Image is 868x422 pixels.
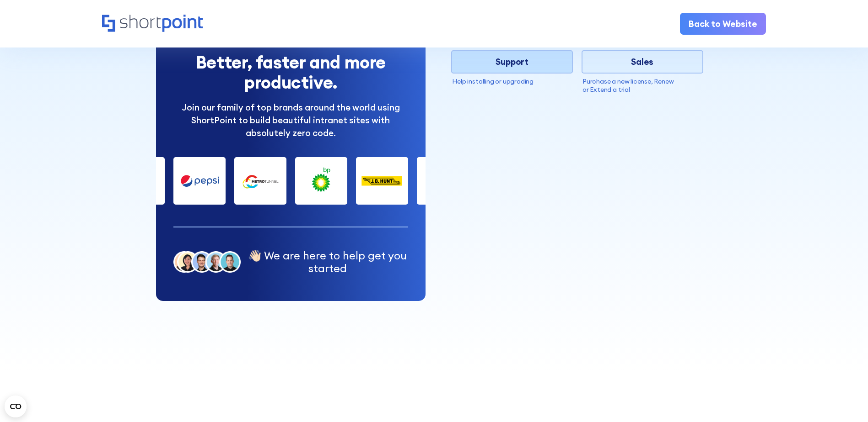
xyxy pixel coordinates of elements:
h1: Better, faster and more productive. [173,52,408,92]
iframe: Chat Widget [822,378,868,422]
a: Back to Website [680,13,766,34]
div: Support [452,55,572,68]
p: Help installing or upgrading [452,77,572,86]
p: Join our family of top brands around the world using ShortPoint to build beautiful intranet sites... [173,101,408,140]
div: 👋🏻 We are here to help get you started [247,249,408,275]
button: Open CMP widget [5,396,27,417]
iframe: Select a Date & Time - Calendly [451,100,703,419]
div: Sales [582,55,702,68]
a: Home [102,15,203,33]
p: Purchase a new license, Renew or Extend a trial [582,77,702,94]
